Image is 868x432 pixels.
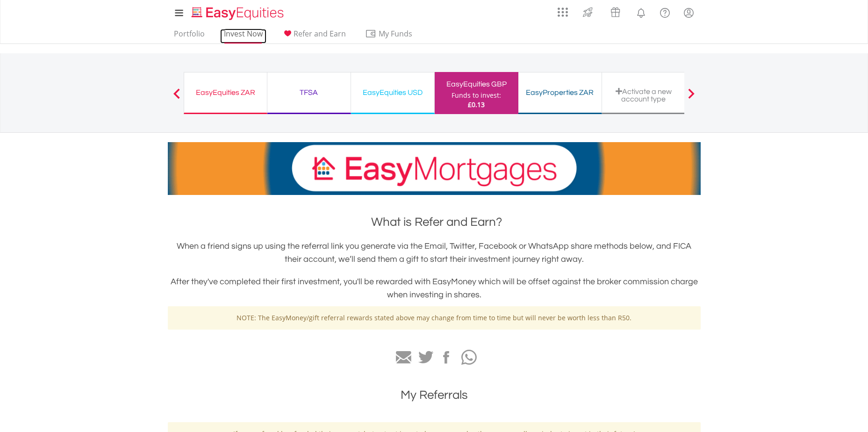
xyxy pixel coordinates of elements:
div: TFSA [273,86,345,99]
h3: After they've completed their first investment, you'll be rewarded with EasyMoney which will be o... [168,275,701,302]
span: £0.13 [468,100,485,109]
p: NOTE: The EasyMoney/gift referral rewards stated above may change from time to time but will neve... [175,313,694,323]
span: What is Refer and Earn? [371,216,502,228]
a: Vouchers [602,2,629,20]
a: Invest Now [220,29,266,43]
div: EasyProperties ZAR [524,86,596,99]
a: My Profile [677,2,701,23]
span: My Funds [365,28,426,40]
img: EasyEquities_Logo.png [190,6,287,21]
div: EasyEquities GBP [440,78,513,91]
img: EasyMortage Promotion Banner [168,142,701,195]
img: vouchers-v2.svg [608,5,623,20]
h3: When a friend signs up using the referral link you generate via the Email, Twitter, Facebook or W... [168,240,701,266]
a: FAQ's and Support [653,2,677,21]
h1: My Referrals [168,387,701,403]
div: EasyEquities ZAR [190,86,261,99]
a: Portfolio [170,29,208,43]
div: EasyEquities USD [357,86,429,99]
a: Home page [188,2,287,21]
a: AppsGrid [552,2,574,17]
a: Refer and Earn [278,29,350,43]
img: grid-menu-icon.svg [558,7,568,17]
div: Activate a new account type [608,87,680,103]
div: Funds to invest: [452,91,501,100]
a: Notifications [629,2,653,21]
img: thrive-v2.svg [580,5,595,20]
span: Refer and Earn [294,29,346,39]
